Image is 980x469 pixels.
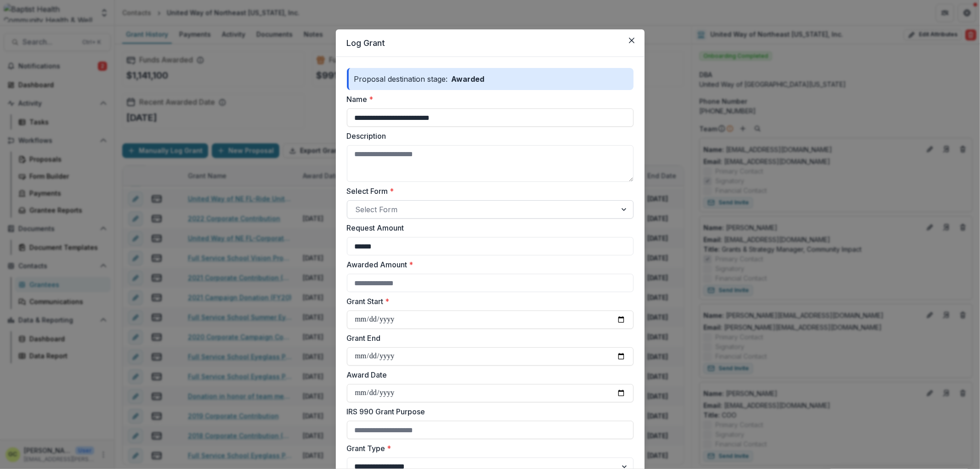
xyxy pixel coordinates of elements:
[347,333,628,344] label: Grant End
[347,406,628,417] label: IRS 990 Grant Purpose
[347,443,628,454] label: Grant Type
[624,33,639,48] button: Close
[347,186,628,197] label: Select Form
[347,68,634,90] div: Proposal destination stage:
[347,94,628,105] label: Name
[347,130,628,141] label: Description
[347,296,628,307] label: Grant Start
[347,369,628,380] label: Award Date
[347,222,628,233] label: Request Amount
[448,73,488,85] p: Awarded
[336,29,645,57] header: Log Grant
[347,259,628,270] label: Awarded Amount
